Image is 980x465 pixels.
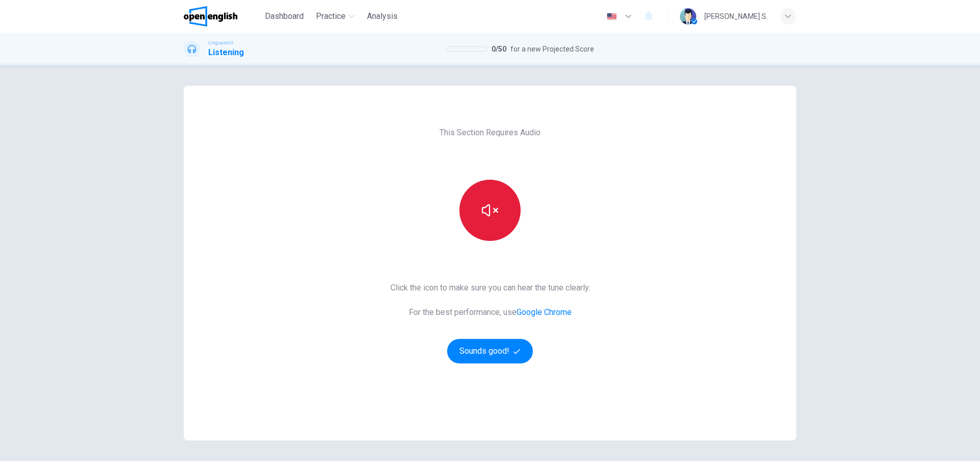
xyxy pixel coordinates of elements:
[261,7,308,26] button: Dashboard
[390,282,590,294] span: Click the icon to make sure you can hear the tune clearly.
[184,6,261,27] a: OpenEnglish logo
[704,10,768,22] div: [PERSON_NAME] S.
[316,10,346,22] span: Practice
[390,306,590,319] span: For the best performance, use
[447,339,533,363] button: Sounds good!
[439,127,541,139] span: This Section Requires Audio
[208,39,233,46] span: Linguaskill
[208,46,244,59] h1: Listening
[367,10,398,22] span: Analysis
[492,43,506,55] span: 0 / 50
[184,6,237,27] img: OpenEnglish logo
[510,43,594,55] span: for a new Projected Score
[312,7,359,26] button: Practice
[517,307,572,317] a: Google Chrome
[363,7,402,26] button: Analysis
[265,10,304,22] span: Dashboard
[680,8,696,25] img: Profile picture
[605,13,618,20] img: en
